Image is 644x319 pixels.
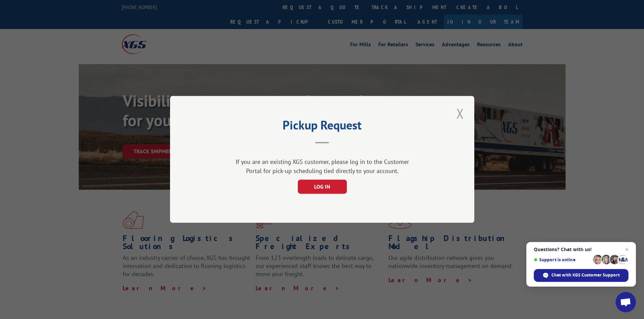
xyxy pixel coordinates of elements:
[297,184,347,190] a: LOG IN
[297,180,347,194] button: LOG IN
[616,292,636,312] a: Open chat
[233,158,412,176] div: If you are an existing XGS customer, please log in to the Customer Portal for pick-up scheduling ...
[204,121,440,133] h2: Pickup Request
[534,247,628,252] span: Questions? Chat with us!
[534,269,628,282] span: Chat with XGS Customer Support
[454,104,466,123] button: Close modal
[534,257,591,262] span: Support is online
[551,272,620,278] span: Chat with XGS Customer Support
